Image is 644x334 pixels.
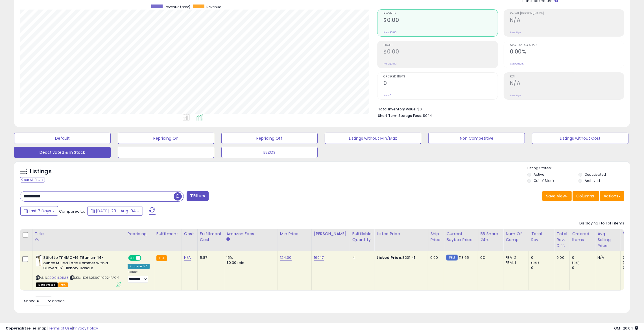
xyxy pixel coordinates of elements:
[531,231,552,243] div: Total Rev.
[614,326,638,331] span: 2025-08-12 20:04 GMT
[510,75,624,78] span: ROI
[378,113,422,118] b: Short Term Storage Fees:
[200,255,220,260] div: 5.87
[480,231,501,243] div: BB Share 24h.
[118,147,214,158] button: 1
[221,147,318,158] button: BEZOS
[597,255,616,260] div: N/A
[59,209,85,214] span: Compared to:
[14,133,111,144] button: Default
[383,44,497,47] span: Profit
[623,231,643,237] div: Velocity
[377,255,423,260] div: $201.41
[87,206,143,216] button: [DATE]-29 - Aug-04
[280,255,292,260] a: 124.00
[226,237,230,242] small: Amazon Fees.
[534,178,554,183] label: Out of Stock
[597,231,618,249] div: Avg Selling Price
[531,255,554,260] div: 0
[585,172,606,177] label: Deactivated
[572,231,593,243] div: Ordered Items
[187,191,209,201] button: Filters
[352,231,372,243] div: Fulfillable Quantity
[48,275,69,280] a: B000KL0TM8
[165,5,190,9] span: Revenue (prev)
[226,231,275,237] div: Amazon Fees
[352,255,370,260] div: 4
[73,326,98,331] a: Privacy Policy
[510,94,521,97] small: Prev: N/A
[510,44,624,47] span: Avg. Buybox Share
[20,177,45,182] div: Clear All Filters
[534,172,544,177] label: Active
[200,231,222,243] div: Fulfillment Cost
[377,231,425,237] div: Listed Price
[532,133,628,144] button: Listings without Cost
[36,255,42,266] img: 31nhtCHBgCL._SL40_.jpg
[377,255,402,260] b: Listed Price:
[510,48,624,56] h2: 0.00%
[36,282,58,287] span: All listings that are unavailable for purchase on Amazon for any reason other than out-of-stock
[118,133,214,144] button: Repricing On
[128,270,150,283] div: Preset:
[446,231,475,243] div: Current Buybox Price
[423,113,432,118] span: $0.14
[314,231,348,237] div: [PERSON_NAME]
[184,255,191,260] a: N/A
[36,255,121,286] div: ASIN:
[383,17,497,25] h2: $0.00
[383,75,497,78] span: Ordered Items
[459,255,469,260] span: 113.65
[572,260,580,265] small: (0%)
[556,231,567,249] div: Total Rev. Diff.
[383,31,397,34] small: Prev: $0.00
[378,105,620,112] li: $0
[226,260,273,265] div: $0.30 min
[572,265,595,270] div: 0
[579,221,624,226] div: Displaying 1 to 1 of 1 items
[510,12,624,15] span: Profit [PERSON_NAME]
[24,298,65,304] span: Show: entries
[325,133,421,144] button: Listings without Min/Max
[221,133,318,144] button: Repricing Off
[43,255,112,272] b: Stiletto Ti14MC-16 Titanium 14-ounce Milled Face Hammer with a Curved 16" Hickory Handle
[48,326,72,331] a: Terms of Use
[141,256,150,260] span: OFF
[383,48,497,56] h2: $0.00
[585,178,600,183] label: Archived
[506,260,524,265] div: FBM: 1
[510,62,523,66] small: Prev: 0.00%
[29,208,51,214] span: Last 7 Days
[576,193,594,199] span: Columns
[184,231,195,237] div: Cost
[6,326,26,331] strong: Copyright
[510,17,624,25] h2: N/A
[506,255,524,260] div: FBA: 2
[383,12,497,15] span: Revenue
[14,147,111,158] button: Deactivated & In Stock
[129,256,136,260] span: ON
[531,265,554,270] div: 0
[506,231,526,243] div: Num of Comp.
[573,191,599,201] button: Columns
[510,31,521,34] small: Prev: N/A
[156,231,179,237] div: Fulfillment
[6,326,98,331] div: seller snap | |
[623,260,631,265] small: (0%)
[383,62,397,66] small: Prev: $0.00
[30,168,52,175] h5: Listings
[383,80,497,88] h2: 0
[428,133,525,144] button: Non Competitive
[527,166,630,171] p: Listing States:
[156,255,167,261] small: FBA
[556,255,565,260] div: 0.00
[226,255,273,260] div: 15%
[128,264,150,269] div: Amazon AI *
[446,255,457,260] small: FBM
[531,260,539,265] small: (0%)
[572,255,595,260] div: 0
[480,255,499,260] div: 0%
[128,231,152,237] div: Repricing
[58,282,68,287] span: FBA
[430,255,440,260] div: 0.00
